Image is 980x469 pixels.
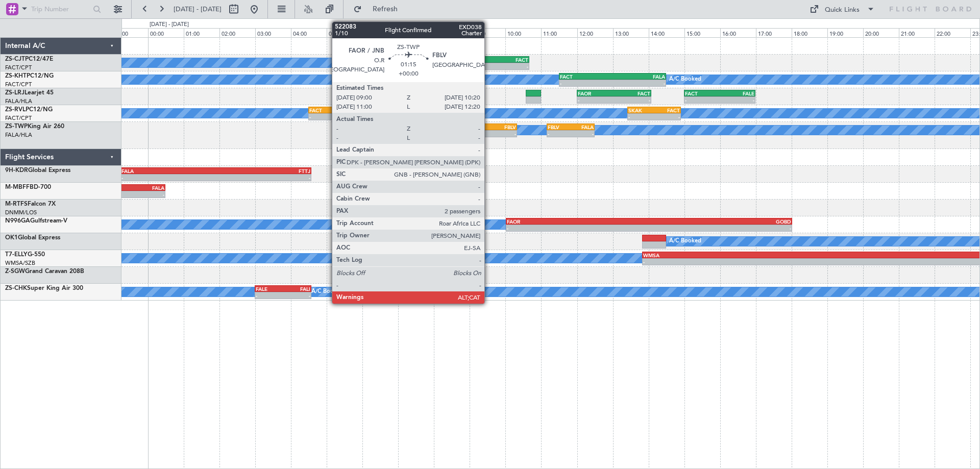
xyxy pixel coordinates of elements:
[5,90,24,96] span: ZS-LRJ
[453,202,477,208] div: LOWI
[5,73,54,79] a: ZS-KHTPC12/NG
[5,131,32,139] a: FALA/HLA
[5,184,51,190] a: M-MBFFBD-700
[334,107,358,113] div: SKAK
[628,114,654,120] div: -
[5,285,27,291] span: ZS-CHK
[507,225,649,231] div: -
[5,285,83,291] a: ZS-CHKSuper King Air 300
[5,167,28,174] span: 9H-KDR
[578,97,614,103] div: -
[464,63,496,69] div: -
[548,131,571,137] div: -
[5,124,64,130] a: ZS-TWPKing Air 260
[309,107,334,113] div: FACT
[5,218,30,224] span: N996GA
[804,1,880,17] button: Quick Links
[5,268,84,275] a: Z-SGWGrand Caravan 208B
[386,276,415,282] div: -
[5,259,35,267] a: WMSA/SZB
[31,2,90,17] input: Trip Number
[720,90,754,96] div: FALE
[5,184,30,190] span: M-MBFF
[685,90,720,96] div: FACT
[5,268,25,275] span: Z-SGW
[5,73,27,79] span: ZS-KHT
[362,28,398,37] div: 06:00
[453,208,477,214] div: -
[470,131,493,137] div: -
[470,124,493,130] div: FAOR
[825,5,860,15] div: Quick Links
[560,73,612,80] div: FACT
[5,235,18,241] span: OK1
[5,209,37,216] a: DNMM/LOS
[5,235,60,241] a: OK1Global Express
[5,107,53,113] a: ZS-RVLPC12/NG
[364,6,407,13] span: Refresh
[256,292,283,299] div: -
[5,201,28,207] span: M-RTFS
[386,269,415,275] div: ZZZZ
[507,218,649,225] div: FAOR
[283,286,311,292] div: FALI
[684,28,720,37] div: 15:00
[291,28,327,37] div: 04:00
[5,56,25,62] span: ZS-CJT
[5,124,28,130] span: ZS-TWP
[5,252,28,258] span: T7-ELLY
[613,28,649,37] div: 13:00
[150,20,189,29] div: [DATE] - [DATE]
[935,28,970,37] div: 22:00
[255,28,291,37] div: 03:00
[112,28,148,37] div: 23:00
[496,63,528,69] div: -
[493,131,516,137] div: -
[643,252,855,258] div: WMSA
[628,107,654,113] div: SKAK
[429,208,453,214] div: -
[464,57,496,63] div: FAGR
[470,28,505,37] div: 09:00
[493,124,516,130] div: FBLV
[577,28,613,37] div: 12:00
[496,57,528,63] div: FACT
[434,28,470,37] div: 08:00
[184,28,219,37] div: 01:00
[578,90,614,96] div: FAOR
[148,28,184,37] div: 00:00
[327,28,362,37] div: 05:00
[5,64,32,71] a: FACT/CPT
[256,286,283,292] div: FALE
[283,292,311,299] div: -
[5,81,32,88] a: FACT/CPT
[669,234,701,249] div: A/C Booked
[5,107,26,113] span: ZS-RVL
[548,124,571,130] div: FBLV
[614,97,650,103] div: -
[505,28,541,37] div: 10:00
[5,90,54,96] a: ZS-LRJLearjet 45
[5,201,56,207] a: M-RTFSFalcon 7X
[121,168,216,174] div: FALA
[685,97,720,103] div: -
[720,97,754,103] div: -
[174,5,222,14] span: [DATE] - [DATE]
[357,269,386,275] div: FVRG
[649,28,684,37] div: 14:00
[649,225,791,231] div: -
[334,114,358,120] div: -
[219,28,255,37] div: 02:00
[5,97,32,105] a: FALA/HLA
[5,218,67,224] a: N996GAGulfstream-V
[5,167,70,174] a: 9H-KDRGlobal Express
[429,202,453,208] div: LFPB
[357,276,386,282] div: -
[863,28,899,37] div: 20:00
[756,28,792,37] div: 17:00
[560,80,612,86] div: -
[121,175,216,181] div: -
[792,28,827,37] div: 18:00
[398,28,434,37] div: 07:00
[669,72,701,87] div: A/C Booked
